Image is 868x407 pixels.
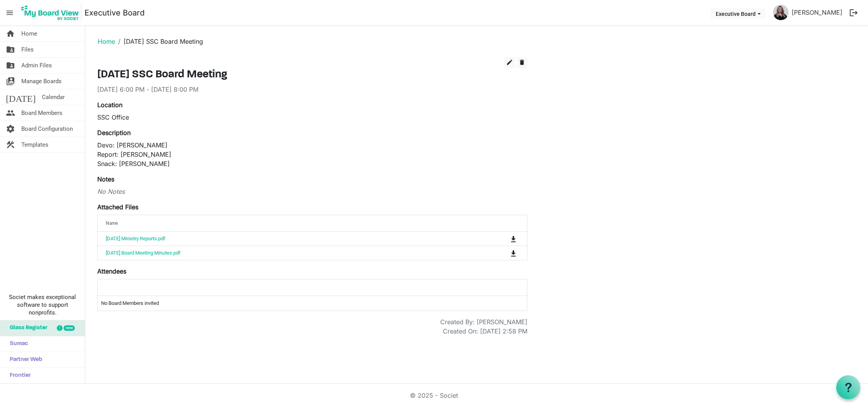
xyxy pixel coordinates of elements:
img: My Board View Logo [19,3,81,22]
span: Manage Boards [21,74,62,89]
span: Templates [21,137,48,152]
label: Attendees [97,267,126,276]
button: Download [508,248,519,258]
span: switch_account [6,74,15,89]
span: construction [6,137,15,152]
a: © 2025 - Societ [410,392,458,399]
button: Download [508,233,519,244]
div: new [64,325,75,331]
td: is Command column column header [479,232,527,246]
span: Board Configuration [21,121,73,137]
label: Notes [97,174,114,184]
div: [DATE] 6:00 PM - [DATE] 8:00 PM [97,85,527,94]
a: My Board View Logo [19,3,84,22]
span: Societ makes exceptional software to support nonprofits. [3,293,81,316]
button: edit [504,57,515,68]
img: NMluhWrUwwEK8NKJ_vw3Z0gY1VjUDYgWNhBvvIlI1gBxmIsDOffBMyespWDkCFBxW8P_PbcUU5a8QOrb7cFjKQ_thumb.png [773,5,789,20]
td: is Command column column header [479,246,527,260]
span: people [6,105,15,121]
p: Devo: [PERSON_NAME] Report: [PERSON_NAME] Snack: [PERSON_NAME] [97,140,527,168]
a: [DATE] Ministry Reports.pdf [106,236,165,241]
li: [DATE] SSC Board Meeting [115,37,203,46]
label: Location [97,100,122,109]
span: Name [106,221,118,226]
td: No Board Members invited [98,296,527,311]
a: Executive Board [84,5,145,21]
h3: [DATE] SSC Board Meeting [97,68,527,82]
button: delete [517,57,527,68]
span: Calendar [42,89,65,105]
span: Frontier [6,368,31,383]
div: Created On: [DATE] 2:58 PM [443,327,527,336]
button: Executive Board dropdownbutton [711,8,766,19]
span: delete [518,59,525,66]
span: Board Members [21,105,62,121]
a: [DATE] Board Meeting Minutes.pdf [106,250,181,256]
span: menu [2,5,17,20]
button: logout [846,5,862,21]
td: 2025-09-09 Board Meeting Minutes.pdf is template cell column header Name [98,246,479,260]
a: [PERSON_NAME] [789,5,846,20]
span: Glass Register [6,320,47,336]
span: folder_shared [6,42,15,57]
span: Sumac [6,336,28,352]
div: Created By: [PERSON_NAME] [440,317,527,327]
span: edit [506,59,513,66]
div: No Notes [97,187,527,196]
span: [DATE] [6,89,36,105]
td: 2025-10-14 Ministry Reports.pdf is template cell column header Name [98,232,479,246]
div: SSC Office [97,113,527,122]
span: Home [21,26,37,41]
span: Admin Files [21,58,52,73]
span: Files [21,42,34,57]
a: Home [98,38,115,45]
span: home [6,26,15,41]
span: settings [6,121,15,137]
span: Partner Web [6,352,42,368]
label: Description [97,128,131,137]
span: folder_shared [6,58,15,73]
label: Attached Files [97,202,138,212]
